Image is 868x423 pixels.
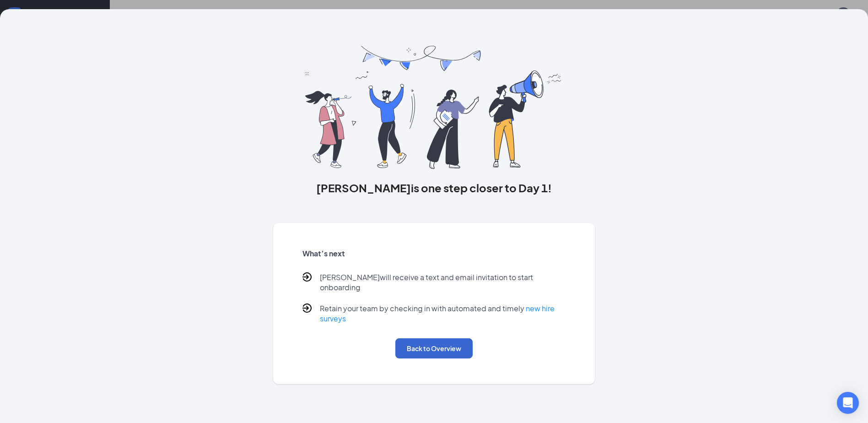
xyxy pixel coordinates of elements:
[320,304,566,324] p: Retain your team by checking in with automated and timely
[320,304,555,323] a: new hire surveys
[395,338,473,358] button: Back to Overview
[837,392,859,414] div: Open Intercom Messenger
[320,272,566,293] p: [PERSON_NAME] will receive a text and email invitation to start onboarding
[305,46,563,169] img: you are all set
[273,180,595,195] h3: [PERSON_NAME] is one step closer to Day 1!
[302,249,566,259] h5: What’s next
